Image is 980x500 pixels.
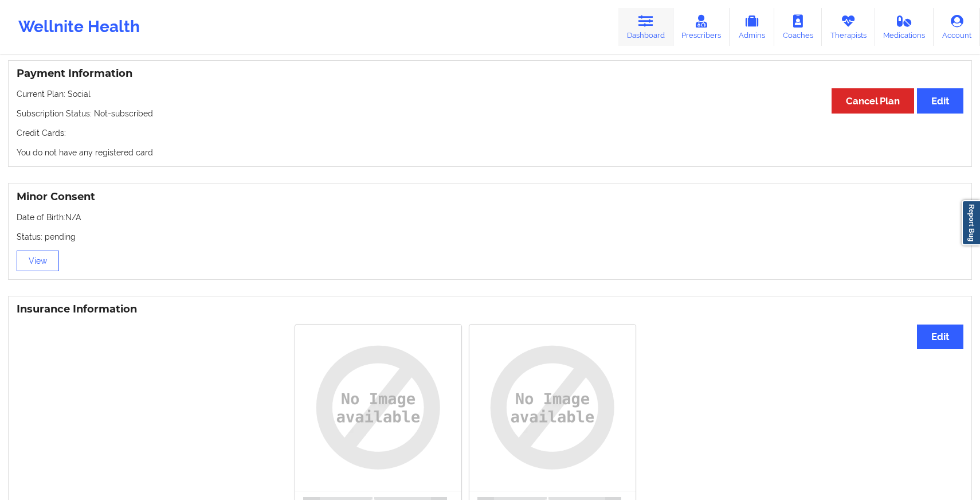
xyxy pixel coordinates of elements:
[822,8,875,46] a: Therapists
[730,8,774,46] a: Admins
[875,8,934,46] a: Medications
[917,88,963,113] button: Edit
[832,88,914,113] button: Cancel Plan
[673,8,730,46] a: Prescribers
[962,200,980,245] a: Report Bug
[17,231,963,243] p: Status: pending
[17,190,963,204] h3: Minor Consent
[17,88,963,100] p: Current Plan: Social
[774,8,822,46] a: Coaches
[17,303,963,316] h3: Insurance Information
[17,212,963,223] p: Date of Birth: N/A
[17,147,963,158] p: You do not have any registered card
[17,67,963,80] h3: Payment Information
[917,325,963,349] button: Edit
[303,333,453,483] img: uy8AAAAYdEVYdFRodW1iOjpJbWFnZTo6SGVpZ2h0ADUxMo+NU4EAAAAXdEVYdFRodW1iOjpJbWFnZTo6V2lkdGgANTEyHHwD3...
[934,8,980,46] a: Account
[17,127,963,139] p: Credit Cards:
[17,108,963,119] p: Subscription Status: Not-subscribed
[618,8,673,46] a: Dashboard
[477,333,628,483] img: uy8AAAAYdEVYdFRodW1iOjpJbWFnZTo6SGVpZ2h0ADUxMo+NU4EAAAAXdEVYdFRodW1iOjpJbWFnZTo6V2lkdGgANTEyHHwD3...
[17,251,59,271] button: View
